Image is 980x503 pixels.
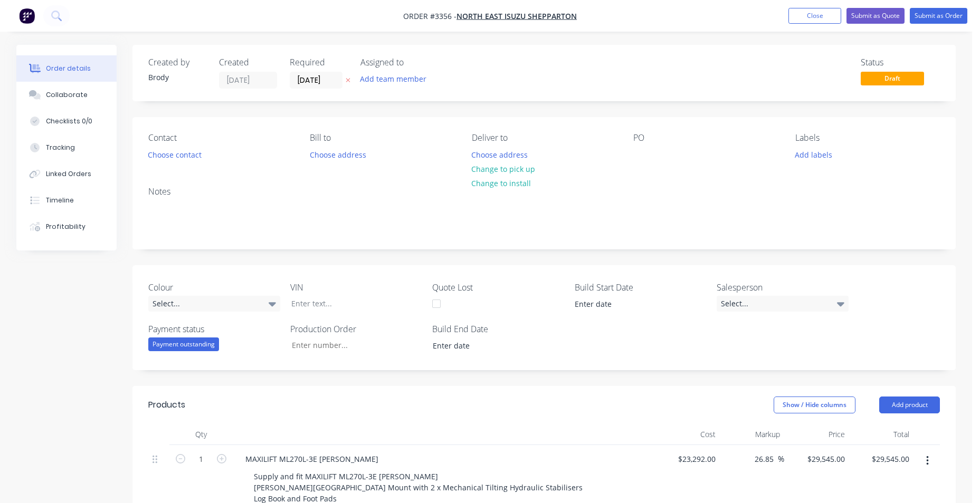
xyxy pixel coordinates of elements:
[148,323,280,335] label: Payment status
[879,396,940,413] button: Add product
[861,57,940,67] div: Status
[861,72,924,85] span: Draft
[456,11,577,21] a: North East Isuzu Shepparton
[355,72,432,86] button: Add team member
[425,338,557,354] input: Enter date
[148,187,940,197] div: Notes
[290,323,422,335] label: Production Order
[19,8,35,24] img: Factory
[290,57,348,67] div: Required
[360,57,466,67] div: Assigned to
[633,133,778,143] div: PO
[148,296,280,312] div: Select...
[789,147,838,161] button: Add labels
[403,11,456,21] span: Order #3356 -
[16,134,117,161] button: Tracking
[46,169,91,179] div: Linked Orders
[148,57,206,67] div: Created by
[567,296,699,312] input: Enter date
[148,72,206,83] div: Brody
[16,82,117,108] button: Collaborate
[283,337,422,353] input: Enter number...
[575,281,707,294] label: Build Start Date
[16,161,117,187] button: Linked Orders
[148,133,293,143] div: Contact
[717,296,849,312] div: Select...
[910,8,967,24] button: Submit as Order
[46,64,91,73] div: Order details
[16,108,117,134] button: Checklists 0/0
[142,147,207,161] button: Choose contact
[310,133,454,143] div: Bill to
[774,396,855,413] button: Show / Hide columns
[16,214,117,240] button: Profitability
[290,281,422,294] label: VIN
[360,72,432,86] button: Add team member
[46,117,92,126] div: Checklists 0/0
[778,453,784,465] span: %
[237,451,387,467] div: MAXILIFT ML270L-3E [PERSON_NAME]
[46,196,74,205] div: Timeline
[46,222,85,231] div: Profitability
[846,8,905,24] button: Submit as Quote
[720,424,785,445] div: Markup
[16,187,117,214] button: Timeline
[46,143,75,152] div: Tracking
[466,176,537,190] button: Change to install
[46,90,88,100] div: Collaborate
[169,424,233,445] div: Qty
[472,133,616,143] div: Deliver to
[849,424,914,445] div: Total
[795,133,940,143] div: Labels
[148,337,219,351] div: Payment outstanding
[784,424,849,445] div: Price
[432,281,564,294] label: Quote Lost
[304,147,372,161] button: Choose address
[148,281,280,294] label: Colour
[655,424,720,445] div: Cost
[788,8,841,24] button: Close
[148,399,185,411] div: Products
[219,57,277,67] div: Created
[16,55,117,82] button: Order details
[717,281,849,294] label: Salesperson
[466,162,541,176] button: Change to pick up
[432,323,564,335] label: Build End Date
[466,147,534,161] button: Choose address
